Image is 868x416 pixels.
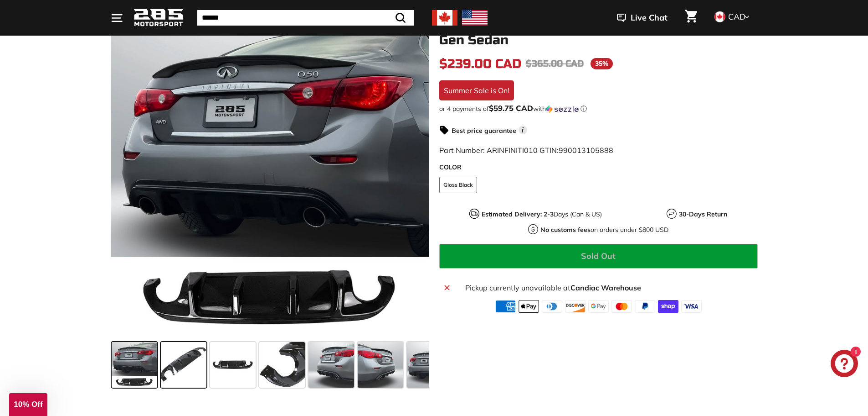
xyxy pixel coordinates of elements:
button: Live Chat [605,6,679,29]
img: paypal [635,300,655,313]
span: CAD [728,11,745,22]
strong: Best price guarantee [452,126,516,135]
span: 35% [591,58,613,69]
span: $365.00 CAD [526,58,584,69]
p: on orders under $800 USD [540,225,668,235]
span: $59.75 CAD [489,103,533,113]
img: google_pay [588,300,609,313]
a: Cart [679,2,703,33]
span: $239.00 CAD [439,56,521,72]
h1: Rear Diffuser - [DATE]-[DATE] Infiniti Q50 1st Gen Sedan [439,19,758,47]
div: or 4 payments of with [439,104,758,113]
img: shopify_pay [658,300,678,313]
strong: Estimated Delivery: 2-3 [482,210,554,218]
img: discover [565,300,586,313]
strong: Candiac Warehouse [570,283,641,292]
img: diners_club [542,300,562,313]
button: Sold Out [439,244,758,269]
strong: 30-Days Return [679,210,727,218]
span: i [519,126,527,134]
span: 990013105888 [559,146,613,155]
img: master [611,300,632,313]
p: Pickup currently unavailable at [465,282,752,293]
p: Days (Can & US) [482,210,602,219]
img: Sezzle [546,105,579,113]
strong: No customs fees [540,226,591,234]
label: COLOR [439,163,758,172]
div: Summer Sale is On! [439,80,514,100]
span: Sold Out [581,251,616,261]
span: Live Chat [631,12,668,24]
span: Part Number: ARINFINITI010 GTIN: [439,146,613,155]
img: Logo_285_Motorsport_areodynamics_components [134,7,184,29]
div: or 4 payments of$59.75 CADwithSezzle Click to learn more about Sezzle [439,104,758,113]
img: visa [681,300,702,313]
inbox-online-store-chat: Shopify online store chat [828,350,861,379]
img: american_express [495,300,516,313]
img: apple_pay [519,300,539,313]
input: Search [197,10,414,26]
div: 10% Off [9,393,47,416]
span: 10% Off [14,400,42,409]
